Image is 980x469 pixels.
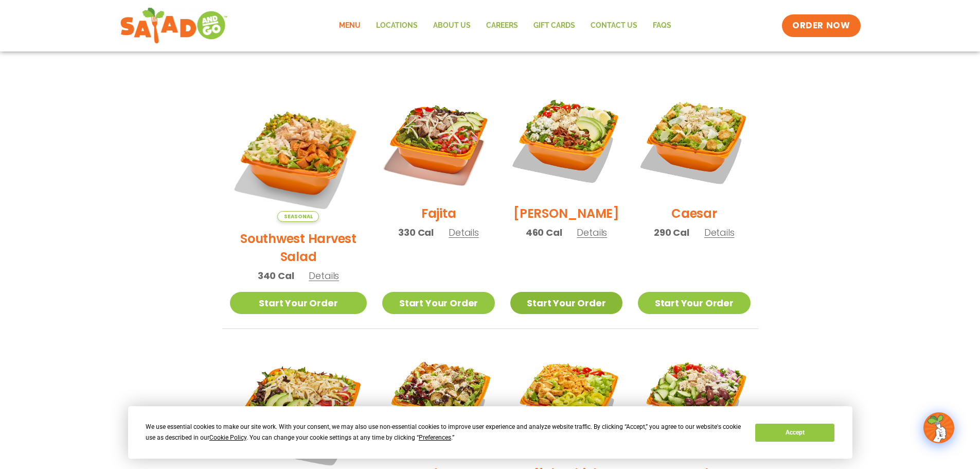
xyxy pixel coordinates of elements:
a: Start Your Order [382,292,494,314]
a: FAQs [645,14,679,38]
a: Start Your Order [638,292,750,314]
span: Details [577,226,607,239]
h2: [PERSON_NAME] [513,204,619,222]
img: Product photo for Caesar Salad [638,84,750,197]
nav: Menu [331,14,679,38]
a: ORDER NOW [782,14,860,37]
h2: Southwest Harvest Salad [230,230,367,266]
span: Details [704,226,735,239]
img: Product photo for Buffalo Chicken Salad [510,344,622,457]
h2: Fajita [421,204,456,222]
img: Product photo for Fajita Salad [382,84,494,197]
img: new-SAG-logo-768×292 [120,5,228,46]
h2: Caesar [671,204,717,222]
div: Cookie Consent Prompt [128,406,852,459]
a: About Us [425,14,478,38]
a: GIFT CARDS [526,14,583,38]
img: wpChatIcon [924,413,953,442]
img: Product photo for Cobb Salad [510,84,622,197]
span: Cookie Policy [209,434,246,441]
span: 460 Cal [526,225,562,239]
span: ORDER NOW [792,20,850,32]
span: Preferences [419,434,451,441]
span: Details [309,269,339,282]
a: Locations [368,14,425,38]
button: Accept [755,424,834,442]
a: Start Your Order [510,292,622,314]
span: Seasonal [277,211,319,222]
a: Menu [331,14,368,38]
img: Product photo for Southwest Harvest Salad [230,84,367,222]
span: 330 Cal [398,225,434,239]
span: 290 Cal [654,225,689,239]
a: Careers [478,14,526,38]
div: We use essential cookies to make our site work. With your consent, we may also use non-essential ... [146,422,743,443]
img: Product photo for Roasted Autumn Salad [382,344,494,457]
img: Product photo for Greek Salad [638,344,750,457]
a: Start Your Order [230,292,367,314]
span: 340 Cal [258,269,294,283]
a: Contact Us [583,14,645,38]
span: Details [449,226,479,239]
